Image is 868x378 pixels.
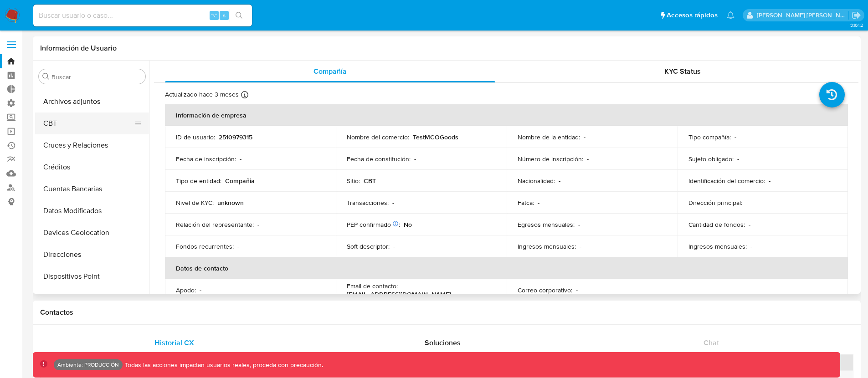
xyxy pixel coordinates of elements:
[40,44,117,53] h1: Información de Usuario
[176,155,236,163] p: Fecha de inscripción :
[35,112,142,134] button: CBT
[347,220,400,229] p: PEP confirmado :
[35,134,149,156] button: Cruces y Relaciones
[688,199,742,207] p: Dirección principal :
[313,66,347,77] span: Compañía
[176,242,234,250] p: Fondos recurrentes :
[123,361,323,369] p: Todas las acciones impactan usuarios reales, proceda con precaución.
[518,133,580,141] p: Nombre de la entidad :
[347,133,409,141] p: Nombre del comercio :
[40,308,853,317] h1: Contactos
[518,286,572,294] p: Correo corporativo :
[200,286,201,294] p: -
[580,242,581,250] p: -
[35,200,149,222] button: Datos Modificados
[57,363,119,367] p: Ambiente: PRODUCCIÓN
[347,290,451,298] p: [EMAIL_ADDRESS][DOMAIN_NAME]
[240,155,241,163] p: -
[219,133,252,141] p: 2510979315
[165,104,848,126] th: Información de empresa
[518,242,576,250] p: Ingresos mensuales :
[237,242,239,250] p: -
[518,155,583,163] p: Número de inscripción :
[559,177,560,185] p: -
[750,242,752,250] p: -
[392,199,394,207] p: -
[518,199,534,207] p: Fatca :
[852,10,861,20] a: Salir
[688,133,731,141] p: Tipo compañía :
[667,10,718,20] span: Accesos rápidos
[688,242,747,250] p: Ingresos mensuales :
[347,199,389,207] p: Transacciones :
[176,177,221,185] p: Tipo de entidad :
[688,220,745,229] p: Cantidad de fondos :
[393,242,395,250] p: -
[769,177,770,185] p: -
[35,156,149,178] button: Créditos
[257,220,259,229] p: -
[165,257,848,279] th: Datos de contacto
[757,11,849,20] p: victor.david@mercadolibre.com.co
[347,155,411,163] p: Fecha de constitución :
[51,73,142,81] input: Buscar
[35,91,149,112] button: Archivos adjuntos
[518,177,555,185] p: Nacionalidad :
[35,287,149,309] button: Documentación
[347,177,360,185] p: Sitio :
[576,286,578,294] p: -
[347,242,390,250] p: Soft descriptor :
[664,66,701,77] span: KYC Status
[584,133,586,141] p: -
[35,178,149,200] button: Cuentas Bancarias
[217,199,244,207] p: unknown
[347,282,398,290] p: Email de contacto :
[42,73,50,80] button: Buscar
[223,11,226,20] span: s
[749,220,750,229] p: -
[737,155,739,163] p: -
[688,155,734,163] p: Sujeto obligado :
[727,11,734,19] a: Notificaciones
[364,177,376,185] p: CBT
[165,90,239,99] p: Actualizado hace 3 meses
[413,133,458,141] p: TestMCOGoods
[176,133,215,141] p: ID de usuario :
[414,155,416,163] p: -
[538,199,539,207] p: -
[734,133,736,141] p: -
[176,220,254,229] p: Relación del representante :
[176,286,196,294] p: Apodo :
[578,220,580,229] p: -
[587,155,589,163] p: -
[688,177,765,185] p: Identificación del comercio :
[33,10,252,21] input: Buscar usuario o caso...
[404,220,412,229] p: No
[704,337,719,348] span: Chat
[176,199,214,207] p: Nivel de KYC :
[154,337,194,348] span: Historial CX
[230,9,248,22] button: search-icon
[518,220,575,229] p: Egresos mensuales :
[225,177,255,185] p: Compañia
[211,11,217,20] span: ⌥
[35,266,149,287] button: Dispositivos Point
[35,244,149,266] button: Direcciones
[425,337,461,348] span: Soluciones
[35,222,149,244] button: Devices Geolocation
